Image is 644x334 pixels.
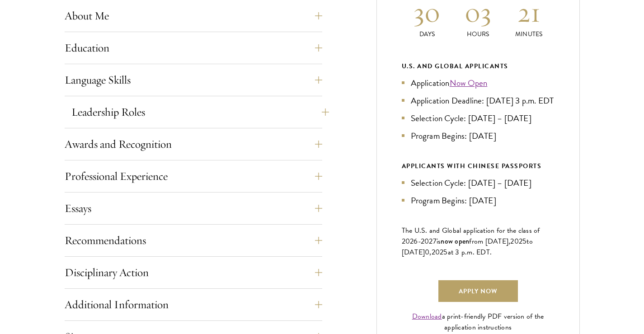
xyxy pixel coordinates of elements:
span: from [DATE], [469,236,510,247]
span: -202 [418,236,433,247]
button: Professional Experience [65,165,322,187]
button: Language Skills [65,69,322,91]
a: Download [412,311,442,322]
li: Selection Cycle: [DATE] – [DATE] [402,112,555,125]
span: 7 [433,236,437,247]
span: 202 [510,236,522,247]
p: Hours [452,29,503,39]
span: The U.S. and Global application for the class of 202 [402,225,540,247]
p: Minutes [503,29,555,39]
span: 0 [425,247,429,258]
a: Apply Now [438,280,518,302]
button: Leadership Roles [71,101,329,123]
a: Now Open [450,76,488,89]
span: now open [441,236,469,246]
button: Essays [65,198,322,219]
span: to [DATE] [402,236,533,258]
span: , [429,247,431,258]
li: Selection Cycle: [DATE] – [DATE] [402,176,555,189]
span: 6 [414,236,418,247]
button: Awards and Recognition [65,133,322,155]
span: 5 [522,236,526,247]
span: at 3 p.m. EDT. [448,247,492,258]
div: a print-friendly PDF version of the application instructions [402,311,555,333]
span: 5 [443,247,447,258]
button: Disciplinary Action [65,262,322,283]
li: Program Begins: [DATE] [402,194,555,207]
span: 202 [432,247,444,258]
div: U.S. and Global Applicants [402,61,555,72]
span: is [437,236,441,247]
button: Additional Information [65,294,322,315]
div: APPLICANTS WITH CHINESE PASSPORTS [402,160,555,172]
li: Application Deadline: [DATE] 3 p.m. EDT [402,94,555,107]
li: Program Begins: [DATE] [402,129,555,142]
button: Recommendations [65,230,322,251]
button: About Me [65,5,322,27]
li: Application [402,76,555,89]
button: Education [65,37,322,59]
p: Days [402,29,453,39]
